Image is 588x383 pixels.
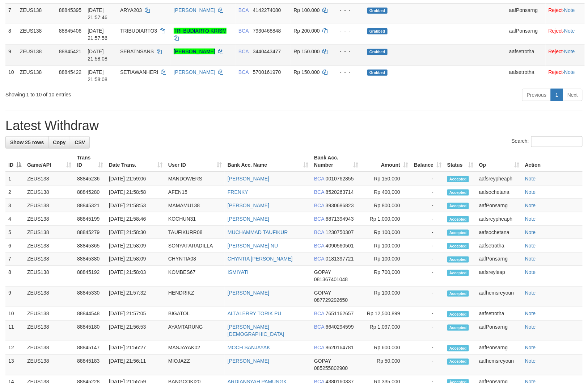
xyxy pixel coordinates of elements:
a: Note [525,243,536,249]
th: Trans ID: activate to sort column ascending [74,151,106,172]
td: · [546,3,585,24]
td: - [411,266,444,287]
td: - [411,307,444,321]
span: [DATE] 21:57:56 [88,28,107,41]
td: Rp 1,097,000 [361,321,411,341]
div: - - - [334,7,361,14]
span: Accepted [447,216,469,222]
td: 11 [5,321,24,341]
a: [PERSON_NAME] [228,203,269,208]
label: Search: [512,136,583,147]
a: TRI BUDIARTO KRISM [174,28,227,34]
td: 2 [5,186,24,199]
a: Note [525,345,536,351]
td: · [546,65,585,86]
td: aafsetrotha [476,239,522,253]
td: 13 [5,355,24,375]
td: - [411,212,444,226]
span: GOPAY [314,270,331,275]
span: SETIAWANHERI [120,69,158,75]
td: [DATE] 21:58:46 [106,212,165,226]
th: Op: activate to sort column ascending [476,151,522,172]
td: MIOJAZZ [165,355,225,375]
td: SONYAFARADILLA [165,239,225,253]
td: [DATE] 21:58:03 [106,266,165,287]
td: KOCHUN31 [165,212,225,226]
td: 88845330 [74,287,106,307]
td: [DATE] 21:59:06 [106,172,165,186]
td: ZEUS138 [24,172,74,186]
a: FRENKY [228,189,248,195]
span: Accepted [447,311,469,317]
td: aafsreyleap [476,266,522,287]
span: [DATE] 21:58:08 [88,69,107,82]
td: · [546,45,585,65]
td: Rp 100,000 [361,239,411,253]
td: CHYNTIA08 [165,253,225,266]
a: [PERSON_NAME] [228,358,269,364]
a: Note [525,270,536,275]
span: [DATE] 21:57:46 [88,7,107,20]
span: Accepted [447,176,469,182]
span: Grabbed [367,49,388,55]
th: Game/API: activate to sort column ascending [24,151,74,172]
td: 3 [5,199,24,212]
td: - [411,226,444,239]
td: [DATE] 21:57:32 [106,287,165,307]
span: Copy 7930468848 to clipboard [253,28,281,34]
td: ZEUS138 [24,307,74,321]
a: Note [525,358,536,364]
a: CSV [70,136,90,149]
span: TRIBUDIARTO3 [120,28,157,34]
span: Copy 1230750307 to clipboard [326,229,354,235]
td: 5 [5,226,24,239]
th: Amount: activate to sort column ascending [361,151,411,172]
td: [DATE] 21:56:27 [106,341,165,355]
td: [DATE] 21:56:11 [106,355,165,375]
span: Accepted [447,291,469,297]
a: Note [564,7,575,13]
a: Note [525,229,536,235]
span: Copy 3930686823 to clipboard [326,203,354,208]
td: Rp 100,000 [361,253,411,266]
span: GOPAY [314,358,331,364]
td: [DATE] 21:58:30 [106,226,165,239]
div: - - - [334,68,361,76]
span: Copy 4142274080 to clipboard [253,7,281,13]
td: Rp 400,000 [361,186,411,199]
td: ZEUS138 [24,239,74,253]
td: ZEUS138 [24,186,74,199]
td: 4 [5,212,24,226]
span: Accepted [447,203,469,209]
td: 88845380 [74,253,106,266]
span: Grabbed [367,28,388,34]
span: ARYA203 [120,7,142,13]
td: MAMAMU138 [165,199,225,212]
a: Note [525,324,536,330]
span: BCA [314,189,324,195]
a: [PERSON_NAME] [174,7,215,13]
td: - [411,341,444,355]
td: Rp 50,000 [361,355,411,375]
td: 88845365 [74,239,106,253]
a: Note [564,28,575,34]
td: TAUFIKURR08 [165,226,225,239]
a: Note [525,216,536,222]
td: - [411,199,444,212]
td: [DATE] 21:58:53 [106,199,165,212]
a: Show 25 rows [5,136,48,149]
td: [DATE] 21:58:58 [106,186,165,199]
span: BCA [238,7,249,13]
span: BCA [314,345,324,351]
td: KOMBES67 [165,266,225,287]
td: BIGATOL [165,307,225,321]
td: Rp 1,000,000 [361,212,411,226]
span: Rp 100.000 [293,7,320,13]
th: Status: activate to sort column ascending [444,151,476,172]
span: Copy 6871394943 to clipboard [326,216,354,222]
a: CHYNTIA [PERSON_NAME] [228,256,293,262]
th: Bank Acc. Number: activate to sort column ascending [311,151,361,172]
td: 6 [5,239,24,253]
span: BCA [314,176,324,182]
td: ZEUS138 [17,45,56,65]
